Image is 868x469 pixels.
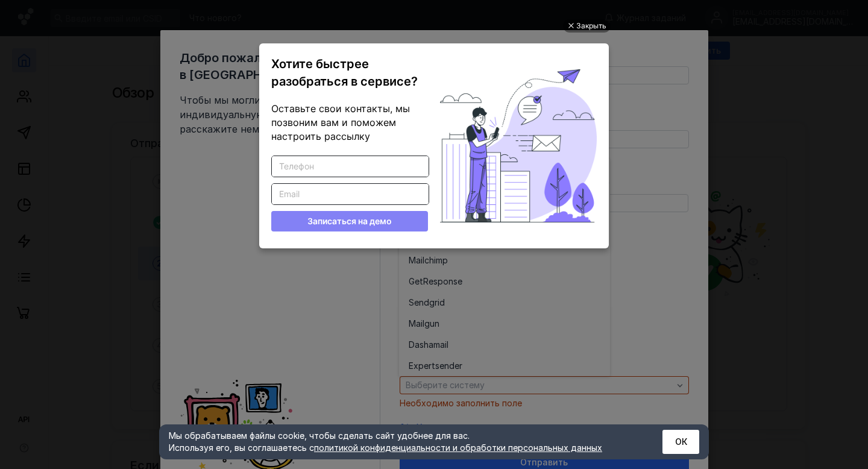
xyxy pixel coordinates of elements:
[662,430,699,454] button: ОК
[314,442,602,453] a: политикой конфиденциальности и обработки персональных данных
[271,211,428,231] button: Записаться на демо
[576,19,606,33] div: Закрыть
[272,184,429,204] input: Email
[271,57,418,89] span: Хотите быстрее разобраться в сервисе?
[169,430,633,454] div: Мы обрабатываем файлы cookie, чтобы сделать сайт удобнее для вас. Используя его, вы соглашаетесь c
[272,156,429,177] input: Телефон
[271,102,410,142] span: Оставьте свои контакты, мы позвоним вам и поможем настроить рассылку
